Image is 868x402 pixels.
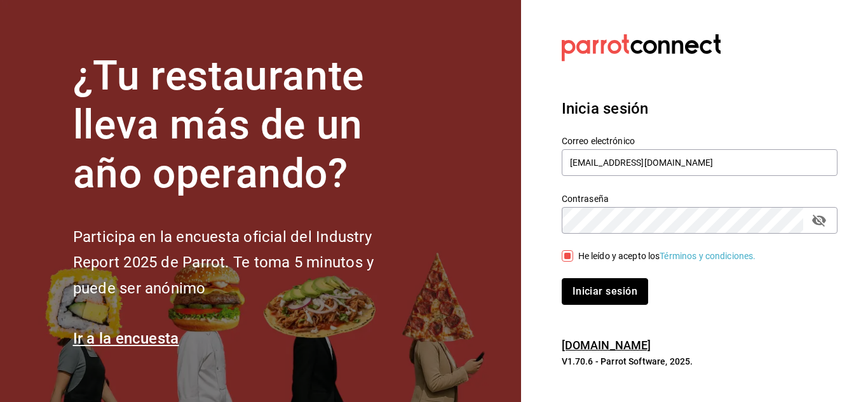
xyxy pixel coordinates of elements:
button: passwordField [808,210,830,231]
h3: Inicia sesión [562,97,837,120]
label: Correo electrónico [562,137,837,145]
a: Términos y condiciones. [660,251,756,261]
button: Iniciar sesión [562,278,648,305]
a: Ir a la encuesta [73,330,179,347]
a: [DOMAIN_NAME] [562,338,651,352]
h2: Participa en la encuesta oficial del Industry Report 2025 de Parrot. Te toma 5 minutos y puede se... [73,224,416,302]
input: Ingresa tu correo electrónico [562,149,837,176]
div: He leído y acepto los [578,250,756,263]
h1: ¿Tu restaurante lleva más de un año operando? [73,52,416,198]
p: V1.70.6 - Parrot Software, 2025. [562,355,837,368]
label: Contraseña [562,194,837,203]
